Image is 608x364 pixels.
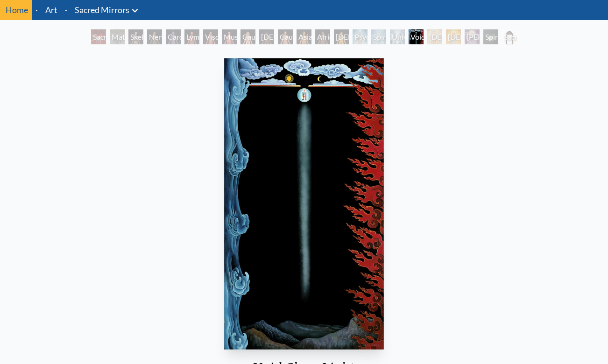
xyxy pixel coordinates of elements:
[147,29,162,44] div: Nervous System
[353,29,368,44] div: Psychic Energy System
[483,29,498,44] div: Spiritual World
[297,29,311,44] div: Asian Man
[222,29,237,44] div: Muscle System
[465,29,480,44] div: [PERSON_NAME]
[75,3,129,16] a: Sacred Mirrors
[259,29,274,44] div: [DEMOGRAPHIC_DATA] Woman
[334,29,349,44] div: [DEMOGRAPHIC_DATA] Woman
[6,5,28,15] a: Home
[166,29,181,44] div: Cardiovascular System
[390,29,405,44] div: Universal Mind Lattice
[240,29,255,44] div: Caucasian Woman
[371,29,386,44] div: Spiritual Energy System
[45,3,57,16] a: Art
[128,29,143,44] div: Skeletal System
[502,29,517,44] div: Sacred Mirrors Frame
[91,29,106,44] div: Sacred Mirrors Room, [GEOGRAPHIC_DATA]
[184,29,199,44] div: Lymphatic System
[427,29,442,44] div: [DEMOGRAPHIC_DATA]
[110,29,125,44] div: Material World
[315,29,330,44] div: African Man
[224,58,384,350] img: 17-Void-Clear-Light-1982-Alex-Grey-watermarked.jpg
[203,29,218,44] div: Viscera
[409,29,424,44] div: Void Clear Light
[278,29,293,44] div: Caucasian Man
[446,29,461,44] div: [DEMOGRAPHIC_DATA]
